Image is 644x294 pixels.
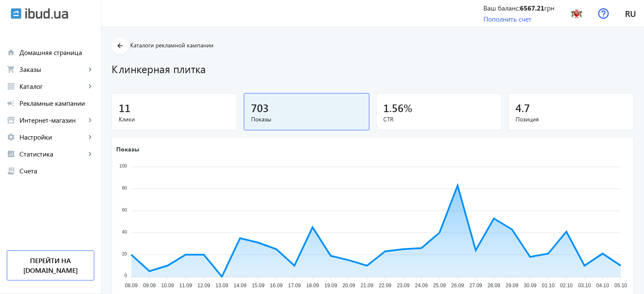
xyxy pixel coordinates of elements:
[625,8,636,19] span: ru
[270,283,283,289] tspan: 16.09
[143,283,156,289] tspan: 09.09
[567,4,586,23] img: 5abdf7d07cffb9061-152239918410-1212.png
[86,65,94,74] mat-icon: keyboard_arrow_right
[542,283,554,289] tspan: 01.10
[288,283,301,289] tspan: 17.09
[404,101,412,115] span: %
[19,150,86,158] span: Статистика
[433,283,446,289] tspan: 25.09
[7,167,15,175] mat-icon: receipt_long
[216,283,228,289] tspan: 13.09
[19,167,94,175] span: Счета
[119,101,131,115] span: 11
[383,115,494,124] span: CTR
[197,283,210,289] tspan: 12.09
[125,283,138,289] tspan: 08.09
[125,273,127,278] tspan: 0
[116,145,139,153] text: Показы
[469,283,482,289] tspan: 27.09
[119,115,230,124] span: Клики
[19,48,94,57] span: Домашняя страница
[252,283,265,289] tspan: 15.09
[7,150,15,158] mat-icon: analytics
[506,283,518,289] tspan: 29.09
[19,99,94,107] span: Рекламные кампании
[122,207,127,212] tspan: 60
[7,65,15,74] mat-icon: shopping_cart
[251,115,362,124] span: Показы
[19,133,86,141] span: Настройки
[122,185,127,190] tspan: 80
[360,283,373,289] tspan: 21.09
[483,3,554,13] div: Ваш баланс: грн
[86,116,94,124] mat-icon: keyboard_arrow_right
[19,82,86,91] span: Каталог
[516,101,530,115] span: 4.7
[234,283,246,289] tspan: 14.09
[325,283,337,289] tspan: 19.09
[11,8,22,19] img: ibud.svg
[578,283,591,289] tspan: 03.10
[596,283,609,289] tspan: 04.10
[614,283,627,289] tspan: 05.10
[7,48,15,57] mat-icon: home
[86,150,94,158] mat-icon: keyboard_arrow_right
[397,283,409,289] tspan: 23.09
[7,99,15,107] mat-icon: campaign
[524,283,536,289] tspan: 30.09
[122,251,127,256] tspan: 20
[342,283,355,289] tspan: 20.09
[7,133,15,141] mat-icon: settings
[560,283,573,289] tspan: 02.10
[598,8,609,19] img: help.svg
[19,65,86,74] span: Заказы
[86,133,94,141] mat-icon: keyboard_arrow_right
[130,41,213,49] span: Каталоги рекламной кампании
[25,8,68,19] img: ibud_text.svg
[19,116,86,124] span: Интернет-магазин
[7,250,94,280] a: Перейти на [DOMAIN_NAME]
[483,14,532,23] a: Пополнить счет
[161,283,174,289] tspan: 10.09
[379,283,391,289] tspan: 22.09
[115,41,126,51] mat-icon: arrow_back
[7,116,15,124] mat-icon: storefront
[7,82,15,91] mat-icon: grid_view
[122,229,127,234] tspan: 40
[306,283,319,289] tspan: 18.09
[112,61,634,76] h1: Клинкерная плитка
[516,115,627,124] span: Позиция
[451,283,464,289] tspan: 26.09
[86,82,94,91] mat-icon: keyboard_arrow_right
[488,283,500,289] tspan: 28.09
[383,101,404,115] span: 1.56
[251,101,269,115] span: 703
[119,163,127,168] tspan: 100
[520,3,544,12] b: 6567.21
[415,283,428,289] tspan: 24.09
[179,283,192,289] tspan: 11.09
